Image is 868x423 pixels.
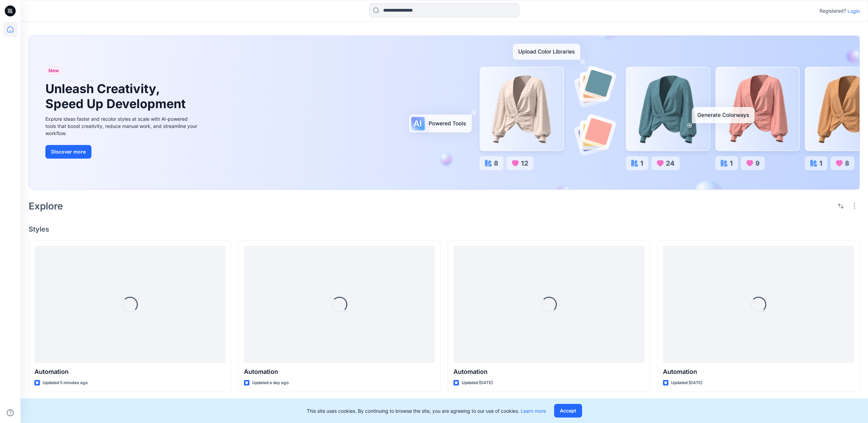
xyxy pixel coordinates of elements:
p: Automation [453,367,645,377]
p: Automation [34,367,226,377]
p: Automation [244,367,435,377]
p: Updated [DATE] [671,379,702,386]
h1: Unleash Creativity, Speed Up Development [45,82,189,111]
button: Discover more [45,145,91,159]
p: Registered? [820,7,846,15]
h2: Explore [29,201,63,211]
p: This site uses cookies. By continuing to browse the site, you are agreeing to our use of cookies. [307,407,546,414]
p: Updated a day ago [252,379,289,386]
p: Automation [663,367,854,377]
p: Updated [DATE] [462,379,493,386]
a: Learn more [521,408,546,414]
div: Explore ideas faster and recolor styles at scale with AI-powered tools that boost creativity, red... [45,115,199,137]
span: New [48,67,59,75]
h4: Styles [29,225,860,233]
a: Discover more [45,145,199,159]
p: Updated 5 minutes ago [43,379,88,386]
p: Login [848,8,860,15]
button: Accept [554,404,582,418]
